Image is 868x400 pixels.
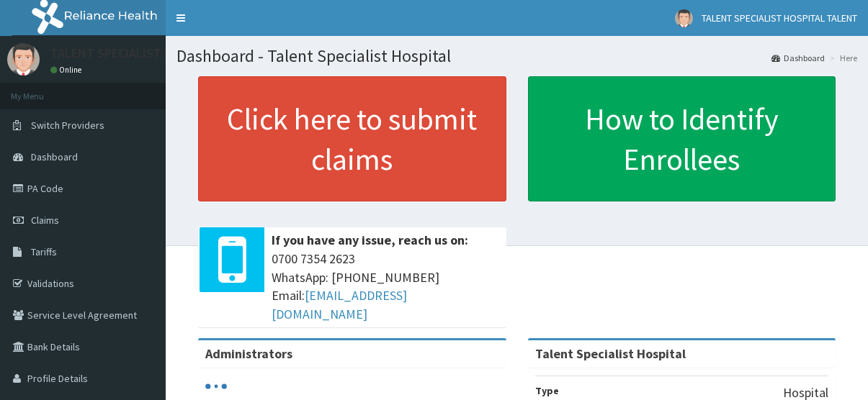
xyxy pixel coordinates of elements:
[702,12,857,24] span: TALENT SPECIALIST HOSPITAL TALENT
[198,76,506,201] a: Click here to submit claims
[50,65,85,75] a: Online
[535,384,559,397] b: Type
[826,52,857,64] li: Here
[771,52,825,64] a: Dashboard
[205,345,292,362] b: Administrators
[272,287,407,322] a: [EMAIL_ADDRESS][DOMAIN_NAME]
[31,214,59,227] span: Claims
[675,9,693,27] img: User Image
[272,250,499,324] span: 0700 7354 2623 WhatsApp: [PHONE_NUMBER] Email:
[176,47,857,65] h1: Dashboard - Talent Specialist Hospital
[31,150,78,163] span: Dashboard
[31,119,104,132] span: Switch Providers
[7,43,40,76] img: User Image
[528,76,836,201] a: How to Identify Enrollees
[272,232,468,248] b: If you have any issue, reach us on:
[205,376,227,397] svg: audio-loading
[535,345,686,362] strong: Talent Specialist Hospital
[50,47,267,60] p: TALENT SPECIALIST HOSPITAL TALENT
[31,245,57,258] span: Tariffs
